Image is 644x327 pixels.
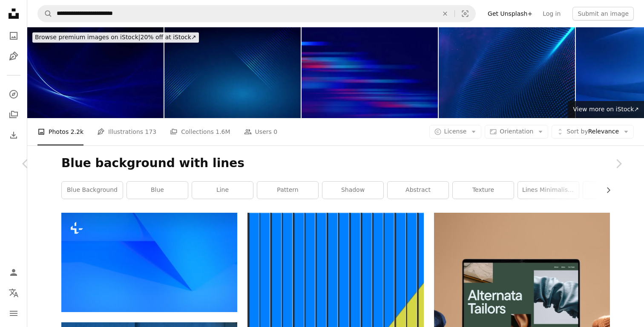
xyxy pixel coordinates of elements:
[455,6,475,22] button: Visual search
[453,182,514,199] a: texture
[444,128,467,135] span: License
[192,182,253,199] a: line
[35,34,196,41] span: 20% off at iStock ↗
[5,27,22,44] a: Photos
[388,182,448,199] a: abstract
[566,128,588,135] span: Sort by
[27,27,164,118] img: Abstract Light blue Background Textured Effect,XXXL
[572,7,634,20] button: Submit an image
[568,101,644,118] a: View more on iStock↗
[257,182,318,199] a: pattern
[244,118,278,145] a: Users 0
[5,86,22,103] a: Explore
[61,258,237,266] a: a blue background with a curved corner
[5,284,22,301] button: Language
[170,118,230,145] a: Collections 1.6M
[429,125,482,139] button: License
[273,127,277,136] span: 0
[216,127,230,136] span: 1.6M
[97,118,156,145] a: Illustrations 173
[247,319,423,327] a: a blue and yellow striped wall with a blue circle
[573,106,639,113] span: View more on iStock ↗
[593,123,644,205] a: Next
[5,48,22,65] a: Illustrations
[5,305,22,322] button: Menu
[61,213,237,312] img: a blue background with a curved corner
[127,182,188,199] a: blue
[145,127,157,136] span: 173
[583,182,644,199] a: minimal
[164,27,301,118] img: dark blue background
[5,106,22,123] a: Collections
[566,127,619,136] span: Relevance
[302,27,438,118] img: Abstract Futuristic Speed Blurred Motion Background LED Light Blue Red Neon Striped Pattern Techn...
[35,34,140,41] span: Browse premium images on iStock |
[322,182,383,199] a: shadow
[436,6,454,22] button: Clear
[538,7,566,20] a: Log in
[439,27,575,118] img: Digitally generated abstract background image with copy space, perfectly usable for a wide range ...
[483,7,538,20] a: Get Unsplash+
[61,156,610,171] h1: Blue background with lines
[38,6,52,22] button: Search Unsplash
[500,128,533,135] span: Orientation
[5,264,22,281] a: Log in / Sign up
[485,125,548,139] button: Orientation
[552,125,634,139] button: Sort byRelevance
[518,182,579,199] a: lines minimalistic
[37,5,476,22] form: Find visuals sitewide
[62,182,123,199] a: blue background
[27,27,204,48] a: Browse premium images on iStock|20% off at iStock↗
